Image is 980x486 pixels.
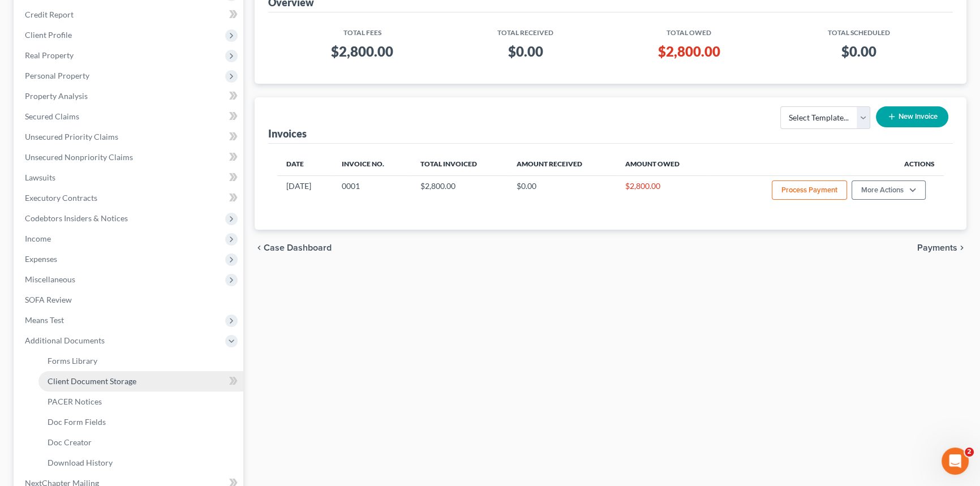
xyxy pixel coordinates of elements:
[25,254,57,264] span: Expenses
[616,175,710,207] td: $2,800.00
[255,243,332,252] button: chevron_left Case Dashboard
[38,453,243,473] a: Download History
[508,175,616,207] td: $0.00
[25,132,118,141] span: Unsecured Priority Claims
[942,448,969,475] iframe: Intercom live chat
[783,42,935,61] h3: $0.00
[16,290,243,310] a: SOFA Review
[447,21,604,38] th: Total Received
[25,111,79,121] span: Secured Claims
[38,371,243,392] a: Client Document Storage
[255,243,264,252] i: chevron_left
[286,42,438,61] h3: $2,800.00
[16,147,243,167] a: Unsecured Nonpriority Claims
[268,127,307,140] div: Invoices
[25,10,74,19] span: Credit Report
[333,153,411,175] th: Invoice No.
[25,30,72,40] span: Client Profile
[25,193,97,203] span: Executory Contracts
[508,153,616,175] th: Amount Received
[48,376,136,386] span: Client Document Storage
[16,86,243,106] a: Property Analysis
[25,234,51,243] span: Income
[25,274,75,284] span: Miscellaneous
[411,175,508,207] td: $2,800.00
[25,315,64,325] span: Means Test
[25,91,88,101] span: Property Analysis
[25,295,72,304] span: SOFA Review
[613,42,764,61] h3: $2,800.00
[965,448,974,457] span: 2
[411,153,508,175] th: Total Invoiced
[277,175,333,207] td: [DATE]
[25,173,55,182] span: Lawsuits
[604,21,773,38] th: Total Owed
[264,243,332,252] span: Case Dashboard
[852,180,926,200] button: More Actions
[48,437,92,447] span: Doc Creator
[48,458,113,467] span: Download History
[277,153,333,175] th: Date
[38,432,243,453] a: Doc Creator
[16,5,243,25] a: Credit Report
[774,21,944,38] th: Total Scheduled
[25,50,74,60] span: Real Property
[710,153,944,175] th: Actions
[48,397,102,406] span: PACER Notices
[25,213,128,223] span: Codebtors Insiders & Notices
[38,412,243,432] a: Doc Form Fields
[772,180,847,200] button: Process Payment
[277,21,447,38] th: Total Fees
[16,167,243,188] a: Lawsuits
[48,417,106,427] span: Doc Form Fields
[876,106,948,127] button: New Invoice
[25,71,89,80] span: Personal Property
[38,392,243,412] a: PACER Notices
[917,243,957,252] span: Payments
[16,127,243,147] a: Unsecured Priority Claims
[16,106,243,127] a: Secured Claims
[616,153,710,175] th: Amount Owed
[25,152,133,162] span: Unsecured Nonpriority Claims
[48,356,97,365] span: Forms Library
[456,42,595,61] h3: $0.00
[25,336,105,345] span: Additional Documents
[16,188,243,208] a: Executory Contracts
[38,351,243,371] a: Forms Library
[333,175,411,207] td: 0001
[917,243,966,252] button: Payments chevron_right
[957,243,966,252] i: chevron_right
